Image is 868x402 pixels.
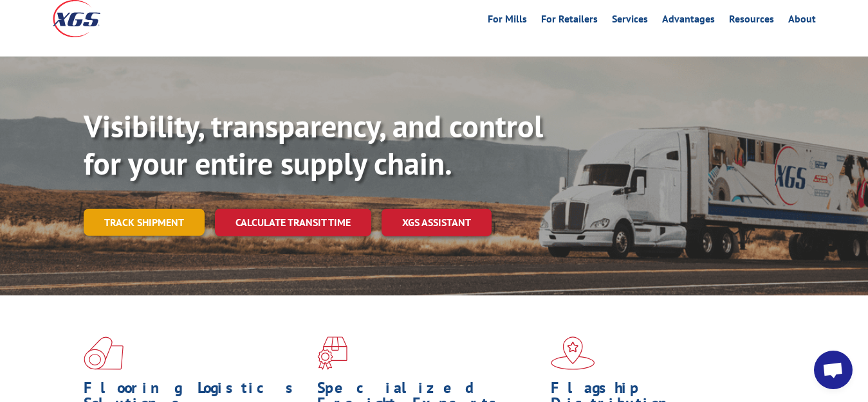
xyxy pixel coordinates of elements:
[612,14,648,28] a: Services
[317,336,347,370] img: xgs-icon-focused-on-flooring-red
[662,14,715,28] a: Advantages
[788,14,816,28] a: About
[551,336,595,370] img: xgs-icon-flagship-distribution-model-red
[382,209,492,236] a: XGS ASSISTANT
[84,209,205,236] a: Track shipment
[729,14,774,28] a: Resources
[541,14,598,28] a: For Retailers
[215,209,371,236] a: Calculate transit time
[814,351,853,389] div: Open chat
[488,14,527,28] a: For Mills
[84,106,543,183] b: Visibility, transparency, and control for your entire supply chain.
[84,336,124,370] img: xgs-icon-total-supply-chain-intelligence-red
